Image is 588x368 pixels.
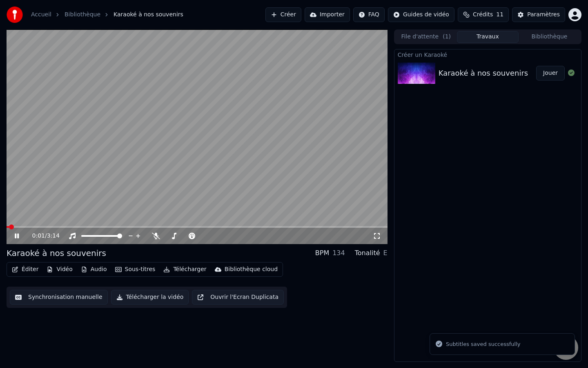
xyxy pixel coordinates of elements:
[114,11,183,19] span: Karaoké à nos souvenirs
[7,7,23,23] img: youka
[458,7,509,22] button: Crédits11
[388,7,454,22] button: Guides de vidéo
[31,11,51,19] a: Accueil
[32,232,45,240] span: 0:01
[31,11,183,19] nav: breadcrumb
[446,340,520,348] div: Subtitles saved successfully
[78,264,110,275] button: Audio
[315,248,329,258] div: BPM
[512,7,565,22] button: Paramètres
[496,11,503,19] span: 11
[353,7,385,22] button: FAQ
[355,248,380,258] div: Tonalité
[439,67,528,79] div: Karaoké à nos souvenirs
[111,290,189,305] button: Télécharger la vidéo
[65,11,100,19] a: Bibliothèque
[527,11,560,19] div: Paramètres
[43,264,76,275] button: Vidéo
[32,232,52,240] div: /
[443,33,451,41] span: ( 1 )
[225,265,278,274] div: Bibliothèque cloud
[160,264,209,275] button: Télécharger
[519,31,580,43] button: Bibliothèque
[9,264,42,275] button: Éditer
[192,290,284,305] button: Ouvrir l'Ecran Duplicata
[383,248,388,258] div: E
[265,7,301,22] button: Créer
[473,11,493,19] span: Crédits
[394,49,581,59] div: Créer un Karaoké
[112,264,159,275] button: Sous-titres
[395,31,457,43] button: File d'attente
[10,290,108,305] button: Synchronisation manuelle
[305,7,350,22] button: Importer
[332,248,345,258] div: 134
[457,31,519,43] button: Travaux
[47,232,60,240] span: 3:14
[536,66,565,81] button: Jouer
[7,247,106,259] div: Karaoké à nos souvenirs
